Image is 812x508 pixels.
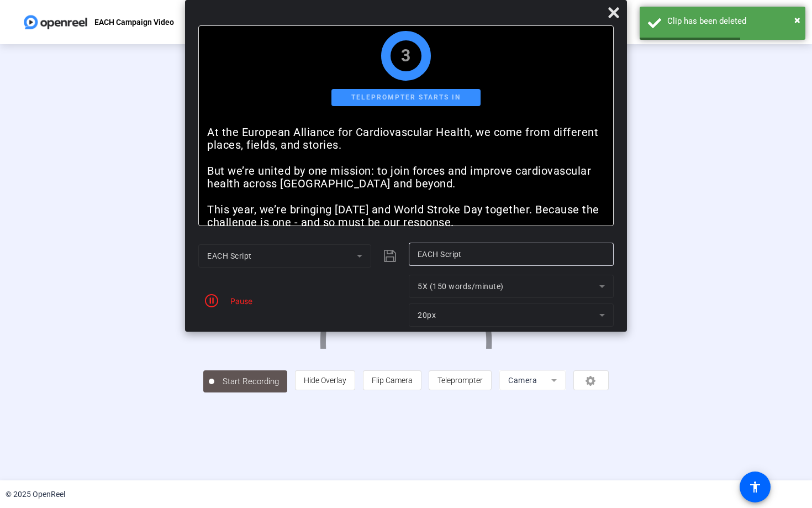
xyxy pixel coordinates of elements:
[225,295,252,307] div: Pause
[437,376,483,385] span: Teleprompter
[401,49,411,62] div: 3
[207,126,605,152] p: At the European Alliance for Cardiovascular Health, we come from different places, fields, and st...
[794,12,800,28] button: Close
[214,375,287,388] span: Start Recording
[6,489,65,500] div: © 2025 OpenReel
[331,89,481,106] div: Teleprompter starts in
[794,13,800,27] span: ×
[667,15,797,28] div: Clip has been deleted
[418,248,605,261] input: Title
[748,480,762,494] mat-icon: accessibility
[94,15,174,29] p: EACH Campaign Video
[22,11,89,33] img: OpenReel logo
[304,376,346,385] span: Hide Overlay
[207,165,605,191] p: But we’re united by one mission: to join forces and improve cardiovascular health across [GEOGRAP...
[372,376,413,385] span: Flip Camera
[207,203,605,229] p: This year, we’re bringing [DATE] and World Stroke Day together. Because the challenge is one - an...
